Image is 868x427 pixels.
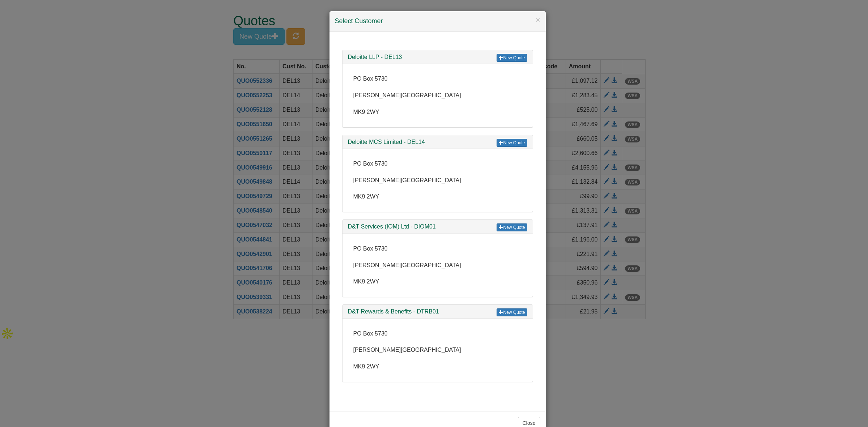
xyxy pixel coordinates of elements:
[348,54,527,60] h3: Deloitte LLP - DEL13
[353,262,461,268] span: [PERSON_NAME][GEOGRAPHIC_DATA]
[497,223,527,231] a: New Quote
[348,223,527,230] h3: D&T Services (IOM) Ltd - DIOM01
[497,139,527,147] a: New Quote
[353,347,461,353] span: [PERSON_NAME][GEOGRAPHIC_DATA]
[353,245,388,252] span: PO Box 5730
[353,76,388,82] span: PO Box 5730
[353,363,379,370] span: MK9 2WY
[353,278,379,285] span: MK9 2WY
[497,308,527,316] a: New Quote
[353,109,379,115] span: MK9 2WY
[497,54,527,62] a: New Quote
[353,330,388,337] span: PO Box 5730
[335,17,540,26] h4: Select Customer
[353,161,388,167] span: PO Box 5730
[348,308,527,315] h3: D&T Rewards & Benefits - DTRB01
[353,193,379,200] span: MK9 2WY
[536,16,540,24] button: ×
[353,177,461,183] span: [PERSON_NAME][GEOGRAPHIC_DATA]
[353,92,461,98] span: [PERSON_NAME][GEOGRAPHIC_DATA]
[348,139,527,145] h3: Deloitte MCS Limited - DEL14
